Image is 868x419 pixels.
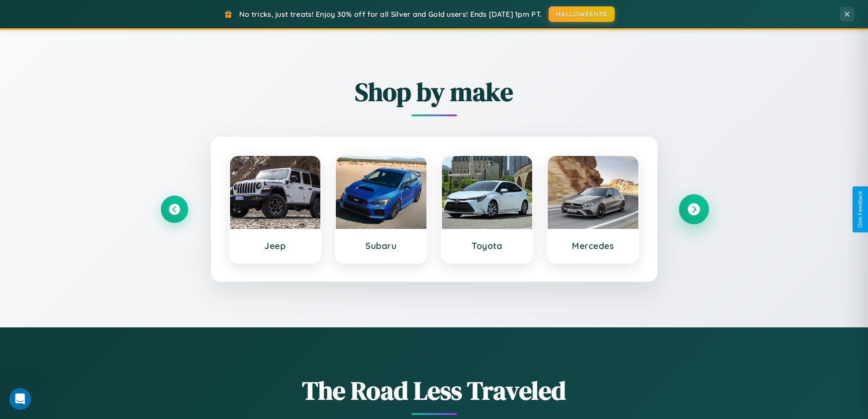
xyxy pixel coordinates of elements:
[239,240,312,251] h3: Jeep
[345,240,417,251] h3: Subaru
[161,74,708,109] h2: Shop by make
[9,388,31,410] iframe: Intercom live chat
[239,10,542,19] span: No tricks, just treats! Enjoy 30% off for all Silver and Gold users! Ends [DATE] 1pm PT.
[549,6,615,22] button: HALLOWEEN30
[857,191,863,228] div: Give Feedback
[451,240,524,251] h3: Toyota
[557,240,629,251] h3: Mercedes
[161,373,708,408] h1: The Road Less Traveled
